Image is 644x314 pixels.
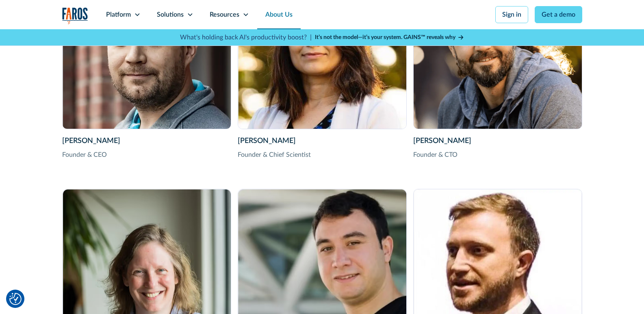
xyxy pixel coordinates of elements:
[238,150,407,160] div: Founder & Chief Scientist
[210,10,239,19] div: Resources
[9,293,22,305] img: Revisit consent button
[62,7,88,24] a: home
[315,33,464,42] a: It’s not the model—it’s your system. GAINS™ reveals why
[62,136,231,147] div: [PERSON_NAME]
[535,6,582,23] a: Get a demo
[9,293,22,305] button: Cookie Settings
[62,7,88,24] img: Logo of the analytics and reporting company Faros.
[238,136,407,147] div: [PERSON_NAME]
[495,6,528,23] a: Sign in
[106,10,131,19] div: Platform
[62,150,231,160] div: Founder & CEO
[413,136,582,147] div: [PERSON_NAME]
[413,150,582,160] div: Founder & CTO
[315,35,455,40] strong: It’s not the model—it’s your system. GAINS™ reveals why
[157,10,184,19] div: Solutions
[180,32,312,42] p: What's holding back AI's productivity boost? |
